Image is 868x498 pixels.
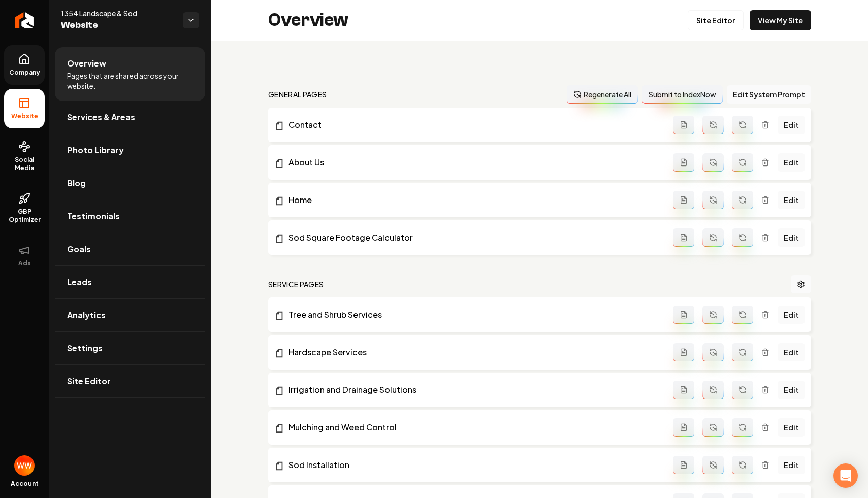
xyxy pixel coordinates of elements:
[7,112,42,120] span: Website
[4,132,45,180] a: Social Media
[67,111,135,123] span: Services & Areas
[268,10,348,30] h2: Overview
[274,309,673,321] a: Tree and Shrub Services
[673,343,694,361] button: Add admin page prompt
[67,342,103,354] span: Settings
[673,456,694,474] button: Add admin page prompt
[673,381,694,399] button: Add admin page prompt
[67,177,86,189] span: Blog
[14,455,35,476] button: Open user button
[4,236,45,276] button: Ads
[274,459,673,471] a: Sod Installation
[61,8,175,18] span: 1354 Landscape & Sod
[67,71,193,91] span: Pages that are shared across your website.
[5,69,44,77] span: Company
[750,10,811,30] a: View My Site
[4,184,45,232] a: GBP Optimizer
[67,276,92,288] span: Leads
[673,418,694,437] button: Add admin page prompt
[274,156,673,169] a: About Us
[14,259,35,268] span: Ads
[673,306,694,324] button: Add admin page prompt
[274,421,673,434] a: Mulching and Weed Control
[688,10,744,30] a: Site Editor
[67,57,106,70] span: Overview
[778,381,805,399] a: Edit
[778,116,805,134] a: Edit
[778,153,805,172] a: Edit
[55,266,205,298] a: Leads
[274,119,673,131] a: Contact
[274,384,673,396] a: Irrigation and Drainage Solutions
[567,85,638,104] button: Regenerate All
[55,365,205,397] a: Site Editor
[274,346,673,358] a: Hardscape Services
[4,208,45,224] span: GBP Optimizer
[55,101,205,134] a: Services & Areas
[778,191,805,209] a: Edit
[673,153,694,172] button: Add admin page prompt
[778,343,805,361] a: Edit
[673,228,694,247] button: Add admin page prompt
[642,85,723,104] button: Submit to IndexNow
[55,200,205,233] a: Testimonials
[55,167,205,200] a: Blog
[673,191,694,209] button: Add admin page prompt
[67,243,91,255] span: Goals
[778,228,805,247] a: Edit
[15,12,34,28] img: Rebolt Logo
[673,116,694,134] button: Add admin page prompt
[833,463,858,488] div: Open Intercom Messenger
[778,418,805,437] a: Edit
[268,89,327,99] h2: general pages
[67,210,120,222] span: Testimonials
[274,231,673,244] a: Sod Square Footage Calculator
[268,279,324,289] h2: Service Pages
[14,455,35,476] img: Will Wallace
[67,144,124,156] span: Photo Library
[4,156,45,172] span: Social Media
[61,18,175,32] span: Website
[11,480,39,488] span: Account
[67,375,111,387] span: Site Editor
[55,299,205,331] a: Analytics
[55,134,205,167] a: Photo Library
[274,194,673,206] a: Home
[67,309,106,321] span: Analytics
[4,45,45,85] a: Company
[55,332,205,364] a: Settings
[778,456,805,474] a: Edit
[55,233,205,265] a: Goals
[778,306,805,324] a: Edit
[727,85,811,104] button: Edit System Prompt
